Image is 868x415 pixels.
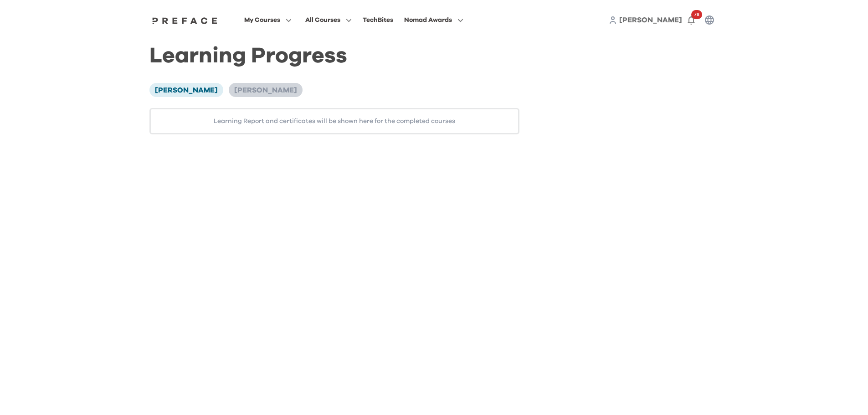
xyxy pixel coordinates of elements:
button: All Courses [303,14,354,26]
div: Learning Report and certificates will be shown here for the completed courses [149,108,520,134]
button: 78 [682,11,700,29]
a: [PERSON_NAME] [619,15,682,26]
button: Nomad Awards [401,14,466,26]
span: All Courses [305,15,340,26]
span: My Courses [244,15,280,26]
a: Preface Logo [150,16,220,24]
span: [PERSON_NAME] [234,87,297,94]
div: TechBites [363,15,393,26]
span: 78 [691,10,702,19]
span: [PERSON_NAME] [619,16,682,24]
span: [PERSON_NAME] [155,87,218,94]
span: Nomad Awards [404,15,452,26]
img: Preface Logo [150,17,220,24]
button: My Courses [241,14,294,26]
h1: Learning Progress [149,51,520,61]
